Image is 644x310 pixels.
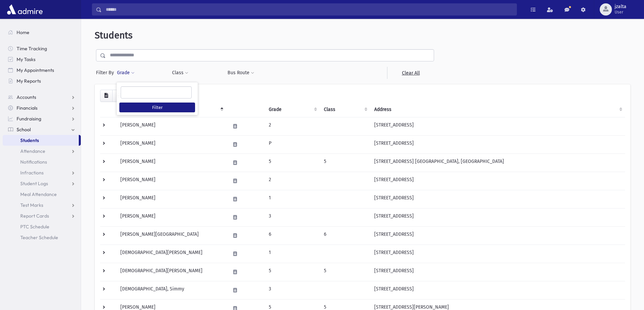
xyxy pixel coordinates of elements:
[20,170,44,176] span: Infractions
[265,226,320,245] td: 6
[265,245,320,263] td: 1
[20,180,48,187] span: Student Logs
[370,208,625,226] td: [STREET_ADDRESS]
[370,117,625,135] td: [STREET_ADDRESS]
[370,226,625,245] td: [STREET_ADDRESS]
[265,117,320,135] td: 2
[3,232,81,243] a: Teacher Schedule
[3,43,81,54] a: Time Tracking
[265,190,320,208] td: 1
[370,245,625,263] td: [STREET_ADDRESS]
[20,234,58,241] span: Teacher Schedule
[370,263,625,281] td: [STREET_ADDRESS]
[112,90,126,102] button: Print
[17,46,47,52] span: Time Tracking
[3,103,81,113] a: Financials
[100,90,113,102] button: CSV
[20,202,43,208] span: Test Marks
[227,67,255,79] button: Bus Route
[3,65,81,76] a: My Appointments
[17,116,41,122] span: Fundraising
[320,263,371,281] td: 5
[3,178,81,189] a: Student Logs
[265,153,320,172] td: 5
[3,135,79,146] a: Students
[116,263,226,281] td: [DEMOGRAPHIC_DATA][PERSON_NAME]
[3,76,81,86] a: My Reports
[116,245,226,263] td: [DEMOGRAPHIC_DATA][PERSON_NAME]
[116,281,226,299] td: [DEMOGRAPHIC_DATA], Simmy
[265,208,320,226] td: 3
[17,126,31,133] span: School
[265,263,320,281] td: 5
[387,67,434,79] a: Clear All
[20,224,49,230] span: PTC Schedule
[116,190,226,208] td: [PERSON_NAME]
[17,29,29,35] span: Home
[20,137,39,143] span: Students
[370,153,625,172] td: [STREET_ADDRESS] [GEOGRAPHIC_DATA], [GEOGRAPHIC_DATA]
[102,3,517,16] input: Search
[3,54,81,65] a: My Tasks
[116,153,226,172] td: [PERSON_NAME]
[3,221,81,232] a: PTC Schedule
[370,172,625,190] td: [STREET_ADDRESS]
[17,94,36,100] span: Accounts
[265,172,320,190] td: 2
[265,102,320,117] th: Grade: activate to sort column ascending
[3,27,81,38] a: Home
[3,200,81,210] a: Test Marks
[20,213,49,219] span: Report Cards
[3,167,81,178] a: Infractions
[265,135,320,153] td: P
[3,113,81,124] a: Fundraising
[172,67,189,79] button: Class
[20,159,47,165] span: Notifications
[265,281,320,299] td: 3
[20,148,45,154] span: Attendance
[3,157,81,167] a: Notifications
[370,135,625,153] td: [STREET_ADDRESS]
[320,102,371,117] th: Class: activate to sort column ascending
[3,124,81,135] a: School
[17,67,54,73] span: My Appointments
[370,281,625,299] td: [STREET_ADDRESS]
[17,56,35,62] span: My Tasks
[116,208,226,226] td: [PERSON_NAME]
[320,153,371,172] td: 5
[615,4,626,9] span: jzalta
[320,226,371,245] td: 6
[119,103,195,112] button: Filter
[370,190,625,208] td: [STREET_ADDRESS]
[116,135,226,153] td: [PERSON_NAME]
[116,226,226,245] td: [PERSON_NAME][GEOGRAPHIC_DATA]
[3,92,81,103] a: Accounts
[17,78,41,84] span: My Reports
[5,3,44,16] img: AdmirePro
[3,210,81,221] a: Report Cards
[96,69,117,76] span: Filter By
[615,9,626,15] span: User
[3,146,81,157] a: Attendance
[20,191,57,197] span: Meal Attendance
[370,102,625,117] th: Address: activate to sort column ascending
[17,105,38,111] span: Financials
[117,67,135,79] button: Grade
[95,30,133,41] span: Students
[3,189,81,200] a: Meal Attendance
[116,172,226,190] td: [PERSON_NAME]
[116,117,226,135] td: [PERSON_NAME]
